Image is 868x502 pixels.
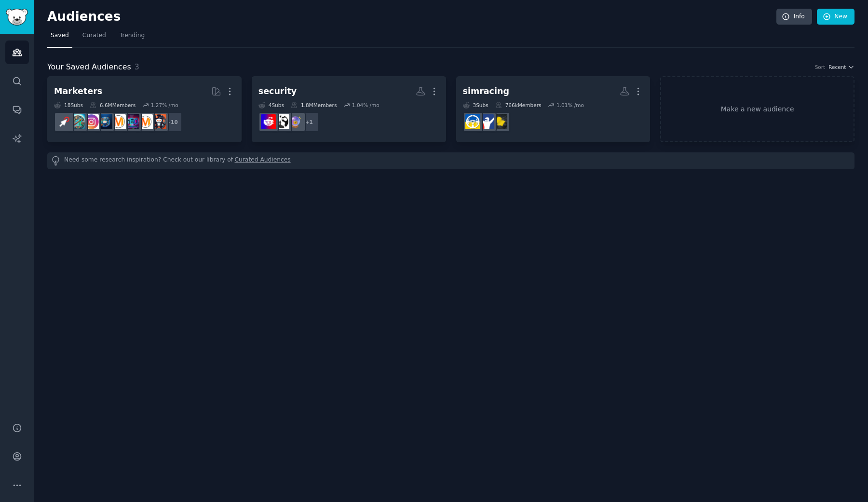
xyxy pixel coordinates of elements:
img: InstagramMarketing [84,114,99,129]
div: 1.01 % /mo [556,102,584,109]
a: simracing3Subs766kMembers1.01% /moSimracingstewardsiRacingsimracing [456,76,651,142]
img: simracing [465,114,480,129]
div: 1.8M Members [291,102,337,109]
div: + 10 [162,112,182,132]
span: Trending [120,31,145,40]
div: 3 Sub s [463,102,488,109]
a: Curated [79,28,109,48]
div: simracing [463,85,509,97]
img: Simracingstewards [492,114,507,129]
div: 766k Members [495,102,542,109]
h2: Audiences [47,9,776,25]
a: Make a new audience [660,76,854,142]
img: infosec_jobs [274,114,289,129]
img: netsec [288,114,303,129]
button: Recent [828,64,854,70]
span: Recent [828,64,846,70]
div: + 1 [299,112,319,132]
a: security4Subs1.8MMembers1.04% /mo+1netsecinfosec_jobscybersecurity [252,76,446,142]
a: Curated Audiences [235,156,291,166]
div: Marketers [54,85,102,97]
div: 4 Sub s [258,102,284,109]
div: Sort [815,64,826,70]
img: Affiliatemarketing [70,114,85,129]
span: Your Saved Audiences [47,61,131,73]
img: iRacing [479,114,494,129]
a: Saved [47,28,72,48]
div: 1.04 % /mo [352,102,380,109]
img: GummySearch logo [6,9,28,26]
a: New [817,9,854,25]
img: cybersecurity [261,114,276,129]
a: Trending [116,28,148,48]
a: Info [776,9,812,25]
a: Marketers18Subs6.6MMembers1.27% /mo+10socialmediamarketingSEODigitalMarketingdigital_marketingIns... [47,76,242,142]
img: SEO [124,114,139,129]
div: 18 Sub s [54,102,83,109]
div: 1.27 % /mo [151,102,178,109]
div: 6.6M Members [90,102,136,109]
span: Curated [82,31,106,40]
div: Need some research inspiration? Check out our library of [47,152,854,169]
img: digital_marketing [97,114,112,129]
img: PPC [57,114,72,129]
img: socialmedia [151,114,166,129]
span: Saved [51,31,69,40]
img: DigitalMarketing [111,114,126,129]
img: marketing [138,114,153,129]
span: 3 [135,62,139,71]
div: security [258,85,297,97]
